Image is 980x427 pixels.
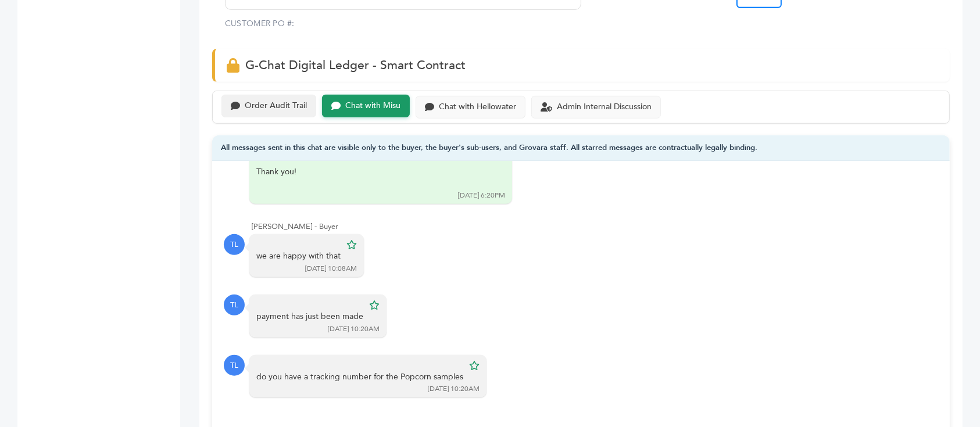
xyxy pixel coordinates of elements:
div: Chat with Hellowater [439,102,516,112]
div: [DATE] 10:20AM [328,324,380,334]
div: TL [224,295,245,315]
div: Order Audit Trail [245,101,307,111]
div: [DATE] 10:20AM [428,384,480,394]
div: Admin Internal Discussion [557,102,652,112]
span: G-Chat Digital Ledger - Smart Contract [245,57,466,74]
div: All messages sent in this chat are visible only to the buyer, the buyer's sub-users, and Grovara ... [212,135,950,162]
div: Thank you! [256,166,489,178]
div: TL [224,355,245,376]
div: do you have a tracking number for the Popcorn samples [256,371,463,383]
div: Chat with Misu [345,101,400,111]
div: [DATE] 6:20PM [458,191,505,200]
div: TL [224,234,245,255]
label: CUSTOMER PO #: [225,18,295,30]
div: [PERSON_NAME] - Buyer [252,221,938,232]
div: we are happy with that [256,250,341,262]
div: [DATE] 10:08AM [305,264,357,274]
div: payment has just been made [256,311,363,322]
